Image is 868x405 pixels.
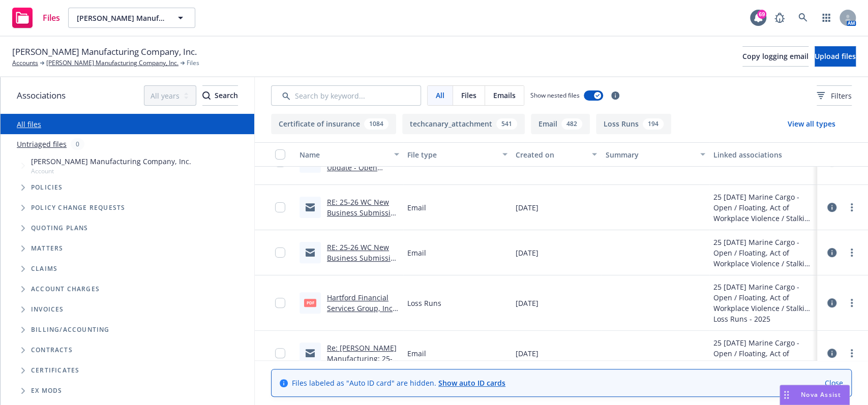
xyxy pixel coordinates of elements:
[530,91,580,100] span: Show nested files
[780,385,793,404] div: Drag to move
[31,347,73,353] span: Contracts
[596,114,671,134] button: Loss Runs
[31,184,63,191] span: Policies
[31,306,64,313] span: Invoices
[327,343,397,395] a: Re: [PERSON_NAME] Manufacturing: 25-26 Renewal Marketing Strategy (Eff: 10/01)
[17,89,66,102] span: Associations
[402,114,525,134] button: techcanary_attachment
[816,8,836,28] a: Switch app
[496,118,517,130] div: 541
[757,10,766,19] div: 69
[846,246,858,259] a: more
[31,266,57,272] span: Claims
[825,378,843,388] a: Close
[31,367,79,373] span: Certificates
[831,90,852,101] span: Filters
[817,90,852,101] span: Filters
[31,327,110,333] span: Billing/Accounting
[275,149,285,160] input: Select all
[31,286,100,292] span: Account charges
[461,90,476,101] span: Files
[561,118,582,130] div: 482
[77,13,165,23] span: [PERSON_NAME] Manufacturing Company, Inc.
[271,114,396,134] button: Certificate of insurance
[436,90,444,101] span: All
[46,58,178,68] a: [PERSON_NAME] Manufacturing Company, Inc.
[327,293,395,334] a: Hartford Financial Services Group, Inc. WC 20-25 Loss Runs - Valued [DATE].pdf
[516,247,538,258] span: [DATE]
[605,149,694,160] div: Summary
[364,118,388,130] div: 1084
[31,156,191,167] span: [PERSON_NAME] Manufacturing Company, Inc.
[531,114,590,134] button: Email
[17,139,67,149] a: Untriaged files
[275,202,285,212] input: Toggle Row Selected
[407,149,496,160] div: File type
[846,201,858,213] a: more
[275,348,285,358] input: Toggle Row Selected
[68,8,195,28] button: [PERSON_NAME] Manufacturing Company, Inc.
[493,90,516,101] span: Emails
[17,119,41,129] a: All files
[713,149,813,160] div: Linked associations
[292,378,505,388] span: Files labeled as "Auto ID card" are hidden.
[202,85,238,106] button: SearchSearch
[275,298,285,308] input: Toggle Row Selected
[846,297,858,309] a: more
[643,118,664,130] div: 194
[713,337,813,369] div: 25 [DATE] Marine Cargo - Open / Floating, Act of Workplace Violence / Stalking Threat, Crime, Cyb...
[780,385,850,405] button: Nova Assist
[31,167,191,175] span: Account
[43,14,60,22] span: Files
[512,142,602,167] button: Created on
[407,298,441,308] span: Loss Runs
[407,202,426,213] span: Email
[31,245,63,252] span: Matters
[801,390,841,399] span: Nova Assist
[187,58,199,68] span: Files
[815,46,856,67] button: Upload files
[713,237,813,269] div: 25 [DATE] Marine Cargo - Open / Floating, Act of Workplace Violence / Stalking Threat, Crime, Cyb...
[295,142,403,167] button: Name
[8,4,64,32] a: Files
[12,58,38,68] a: Accounts
[202,91,211,100] svg: Search
[713,314,813,324] div: Loss Runs - 2025
[275,247,285,258] input: Toggle Row Selected
[407,348,426,359] span: Email
[846,347,858,359] a: more
[71,138,84,150] div: 0
[31,205,125,211] span: Policy change requests
[31,388,62,394] span: Ex Mods
[709,142,817,167] button: Linked associations
[742,51,809,61] span: Copy logging email
[516,348,538,359] span: [DATE]
[438,378,505,388] a: Show auto ID cards
[516,298,538,308] span: [DATE]
[516,202,538,213] span: [DATE]
[771,114,852,134] button: View all types
[327,152,398,183] a: FW: [PERSON_NAME] Update - Open Claims Summary
[793,8,813,28] a: Search
[815,51,856,61] span: Upload files
[713,192,813,224] div: 25 [DATE] Marine Cargo - Open / Floating, Act of Workplace Violence / Stalking Threat, Crime, Cyb...
[713,282,813,314] div: 25 [DATE] Marine Cargo - Open / Floating, Act of Workplace Violence / Stalking Threat, Crime, Cyb...
[403,142,511,167] button: File type
[31,225,88,231] span: Quoting plans
[304,299,316,306] span: pdf
[327,197,399,271] a: RE: 25-26 WC New Business Submission with PMA Companies | [PERSON_NAME] Manufacturing Company, In...
[742,46,809,67] button: Copy logging email
[769,8,790,28] a: Report a Bug
[516,149,586,160] div: Created on
[601,142,709,167] button: Summary
[300,149,388,160] div: Name
[407,247,426,258] span: Email
[1,154,254,320] div: Tree Example
[202,86,238,105] div: Search
[12,45,197,58] span: [PERSON_NAME] Manufacturing Company, Inc.
[817,85,852,106] button: Filters
[327,242,399,316] a: RE: 25-26 WC New Business Submission with PMA Companies | [PERSON_NAME] Manufacturing Company, In...
[271,85,421,106] input: Search by keyword...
